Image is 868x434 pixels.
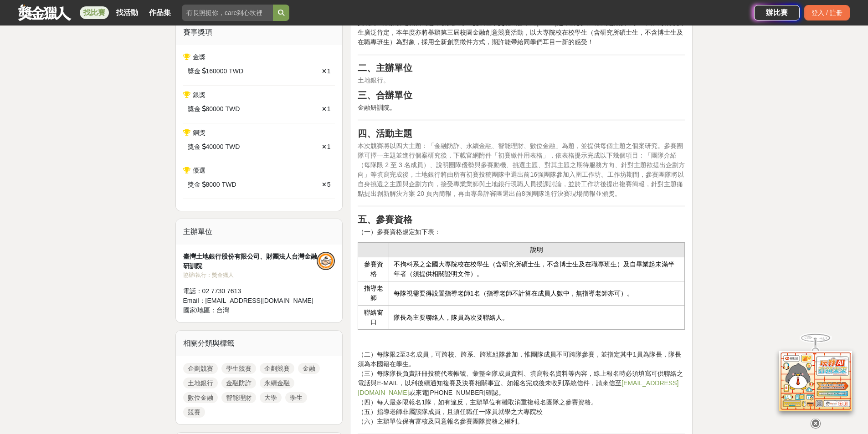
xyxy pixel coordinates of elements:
div: 主辦單位 [176,219,343,245]
strong: 二、主辦單位 [358,63,412,73]
td: 指導老師 [358,281,389,306]
a: 金融防詐 [221,378,256,388]
span: 優選 [193,167,205,174]
a: 找比賽 [80,6,109,19]
p: （二）每隊限2至3名成員，可跨校、跨系、跨班組隊參加，惟團隊成員不可跨隊參賽，並指定其中1員為隊長，隊長須為本國籍在學生。 （三）每隊隊長負責註冊投稿代表帳號、彙整全隊成員資料、填寫報名資料等內... [358,350,685,426]
a: 數位金融 [183,392,218,403]
span: TWD [229,66,243,76]
div: 臺灣土地銀行股份有限公司、財團法人台灣金融研訓院 [183,252,317,271]
td: 聯絡窗口 [358,306,389,330]
strong: 五、參賽資格 [358,214,412,225]
a: 土地銀行 [183,378,218,388]
span: 8000 [206,180,220,189]
td: 隊長為主要聯絡人，隊員為次要聯絡人。 [389,306,685,330]
span: 銅獎 [193,129,205,136]
a: 競賽 [183,407,205,418]
input: 有長照挺你，care到心坎裡！青春出手，拍出照顧 影音徵件活動 [182,5,273,21]
span: TWD [225,104,240,114]
strong: 四、活動主題 [358,128,412,138]
span: 1 [327,143,331,150]
div: 相關分類與標籤 [176,331,343,356]
a: 企劃競賽 [260,363,294,374]
span: 銀獎 [193,91,205,98]
span: 1 [327,67,331,75]
span: 40000 [206,142,224,152]
a: 智能理財 [221,392,256,403]
a: 學生 [285,392,307,403]
img: d2146d9a-e6f6-4337-9592-8cefde37ba6b.png [779,351,852,411]
span: 金獎 [193,53,205,61]
a: 作品集 [145,6,175,19]
div: Email： [EMAIL_ADDRESS][DOMAIN_NAME] [183,296,317,306]
span: 國家/地區： [183,306,217,314]
p: 金融研訓院。 [358,103,685,112]
span: 160000 [206,66,227,76]
td: 說明 [389,243,685,257]
span: 土地銀行。 [358,77,390,84]
span: 獎金 [188,142,200,152]
div: 電話： 02 7730 7613 [183,286,317,296]
strong: 三、合辦單位 [358,90,412,100]
span: 獎金 [188,180,200,189]
span: 獎金 [188,66,200,76]
div: 登入 / 註冊 [804,5,850,20]
div: 賽事獎項 [176,20,343,45]
a: 金融 [298,363,320,374]
a: 辦比賽 [754,5,800,20]
span: TWD [225,142,240,152]
div: 協辦/執行： 獎金獵人 [183,271,317,279]
span: TWD [222,180,236,189]
span: 5 [327,181,331,188]
td: 不拘科系之全國大專院校在校學生（含研究所碩士生，不含博士生及在職專班生）及自畢業起未滿半年者（須提供相關證明文件）。 [389,257,685,281]
p: （一）參賽資格規定如下表： [358,227,685,237]
span: 1 [327,105,331,112]
span: 本次競賽將以四大主題：「金融防詐、永續金融、智能理財、數位金融」為題，並提供每個主題之個案研究。參賽團隊可擇一主題並進行個案研究後，下載官網附件「初賽繳件用表格」，依表格提示完成以下幾個項目：「... [358,142,684,197]
span: 80000 [206,104,224,114]
span: 台灣 [216,306,229,314]
a: 學生競賽 [221,363,256,374]
p: 臺灣土地銀行股份有限公司（以下簡稱土地銀行）與財團法人台灣金融研訓院(以下簡稱金融研訓院)為鼓勵青年學子實現對金融服務之創新創意，發掘人才並提供產學交流機會，自[DATE]起舉辦校園金融創意競賽... [358,9,685,47]
a: 企劃競賽 [183,363,218,374]
td: 每隊視需要得設置指導老師1名（指導老師不計算在成員人數中，無指導老師亦可）。 [389,281,685,306]
a: 大學 [260,392,282,403]
a: 永續金融 [260,378,294,388]
span: 獎金 [188,104,200,114]
a: 找活動 [113,6,142,19]
td: 參賽資格 [358,257,389,281]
